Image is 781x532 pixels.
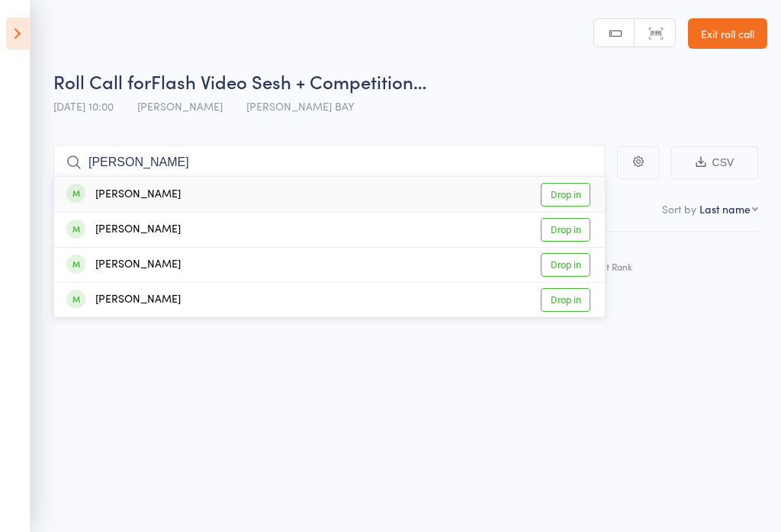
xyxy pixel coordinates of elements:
span: Flash Video Sesh + Competition… [151,69,426,94]
div: [PERSON_NAME] [66,291,181,309]
button: CSV [671,146,758,179]
div: [PERSON_NAME] [66,221,181,239]
a: Drop in [541,253,590,277]
div: [PERSON_NAME] [66,256,181,274]
span: [PERSON_NAME] BAY [246,98,355,114]
a: Drop in [541,288,590,312]
span: [PERSON_NAME] [137,98,223,114]
span: [DATE] 10:00 [53,98,114,114]
div: Last name [699,201,750,216]
input: Search by name [53,145,606,180]
a: Drop in [541,183,590,207]
a: Drop in [541,218,590,242]
div: [PERSON_NAME] [66,186,181,204]
div: Current / Next Rank [548,261,752,271]
span: Roll Call for [53,69,151,94]
a: Exit roll call [688,18,767,49]
label: Sort by [662,201,696,216]
div: Style [542,239,758,279]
